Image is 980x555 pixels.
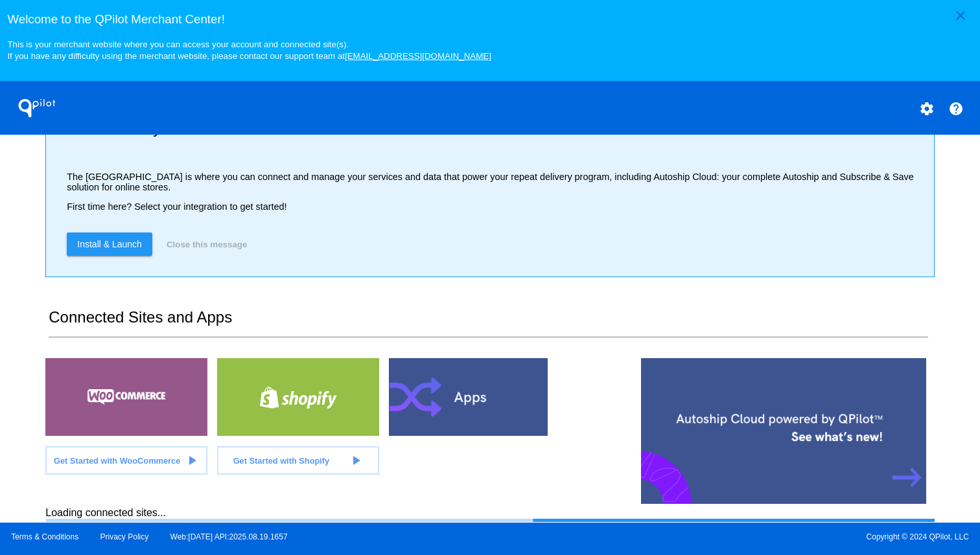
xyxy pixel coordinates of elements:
[7,40,491,61] small: This is your merchant website where you can access your account and connected site(s). If you hav...
[948,101,964,117] mat-icon: help
[11,532,78,541] a: Terms & Conditions
[45,507,934,522] div: Loading connected sites...
[163,232,251,256] button: Close this message
[345,51,491,61] a: [EMAIL_ADDRESS][DOMAIN_NAME]
[45,446,207,475] a: Get Started with WooCommerce
[67,172,923,192] p: The [GEOGRAPHIC_DATA] is where you can connect and manage your services and data that power your ...
[7,12,972,27] h3: Welcome to the QPilot Merchant Center!
[54,456,180,466] span: Get Started with WooCommerce
[348,453,364,468] mat-icon: play_arrow
[11,95,63,121] h1: QPilot
[233,456,330,466] span: Get Started with Shopify
[67,201,923,212] p: First time here? Select your integration to get started!
[100,532,149,541] a: Privacy Policy
[919,101,935,117] mat-icon: settings
[49,308,927,337] h2: Connected Sites and Apps
[953,8,968,23] mat-icon: close
[501,532,969,541] span: Copyright © 2024 QPilot, LLC
[184,453,200,468] mat-icon: play_arrow
[217,446,379,475] a: Get Started with Shopify
[67,232,152,256] a: Install & Launch
[77,239,142,249] span: Install & Launch
[170,532,288,541] a: Web:[DATE] API:2025.08.19.1657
